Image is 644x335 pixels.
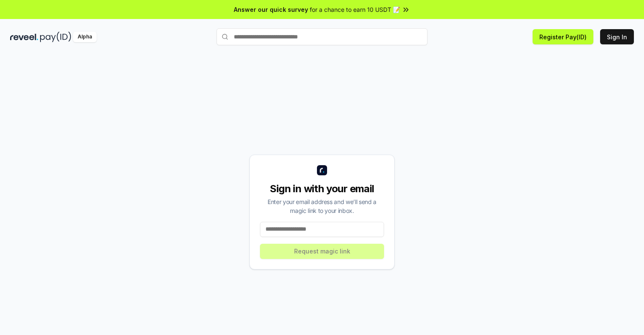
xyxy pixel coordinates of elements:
button: Register Pay(ID) [533,29,593,44]
img: pay_id [40,32,71,42]
img: logo_small [317,165,327,175]
div: Sign in with your email [260,182,384,196]
div: Enter your email address and we’ll send a magic link to your inbox. [260,197,384,215]
button: Sign In [600,29,634,44]
div: Alpha [73,32,97,42]
span: Answer our quick survey [234,5,308,14]
span: for a chance to earn 10 USDT 📝 [310,5,400,14]
img: reveel_dark [10,32,38,42]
